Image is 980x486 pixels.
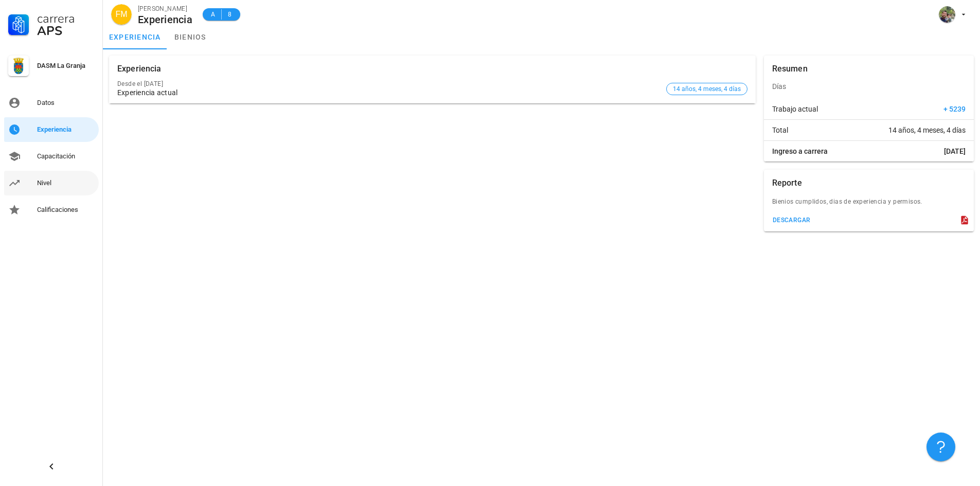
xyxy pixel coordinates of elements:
div: Reporte [772,170,802,196]
div: Datos [37,99,95,107]
span: Ingreso a carrera [772,146,828,156]
a: Calificaciones [4,197,99,222]
div: Capacitación [37,152,95,160]
span: Total [772,125,788,135]
div: Bienios cumplidos, dias de experiencia y permisos. [764,196,974,213]
a: Experiencia [4,117,99,142]
span: 14 años, 4 meses, 4 días [888,125,966,135]
span: A [209,9,217,20]
span: + 5239 [943,104,966,114]
div: Calificaciones [37,206,95,214]
span: 14 años, 4 meses, 4 días [673,83,741,95]
div: [PERSON_NAME] [138,4,192,14]
div: avatar [111,4,132,25]
div: Experiencia actual [117,88,662,97]
div: Resumen [772,56,808,82]
span: 8 [226,9,234,20]
div: DASM La Granja [37,62,95,70]
button: descargar [768,213,815,227]
div: avatar [939,6,955,23]
div: descargar [772,217,811,224]
div: Experiencia [117,56,162,82]
div: APS [37,25,95,37]
div: Desde el [DATE] [117,80,662,87]
span: [DATE] [944,146,966,156]
a: Datos [4,91,99,115]
a: Nivel [4,171,99,195]
div: Nivel [37,179,95,187]
a: Capacitación [4,144,99,169]
div: Experiencia [138,14,192,25]
div: Días [764,74,974,99]
a: experiencia [103,25,167,49]
div: Experiencia [37,125,95,134]
span: Trabajo actual [772,104,818,114]
div: Carrera [37,12,95,25]
span: FM [115,4,127,25]
a: bienios [167,25,213,49]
